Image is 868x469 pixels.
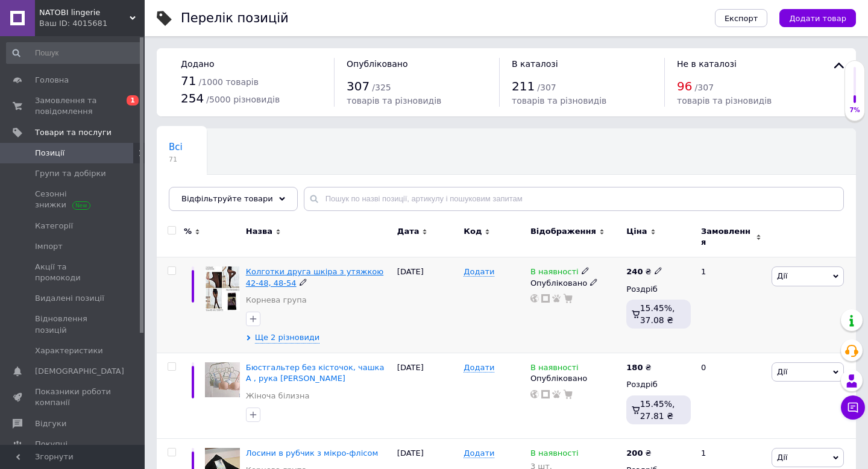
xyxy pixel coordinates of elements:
[246,363,385,383] a: Бюстгальтер без кісточок, чашка А , рука [PERSON_NAME]
[530,363,579,376] span: В наявності
[530,373,620,384] div: Опубліковано
[626,226,647,237] span: Ціна
[701,226,753,248] span: Замовлення
[35,313,112,335] span: Відновлення позицій
[169,142,183,153] span: Всі
[626,448,651,459] div: ₴
[695,83,714,92] span: / 307
[725,14,758,23] span: Експорт
[626,449,643,458] b: 200
[397,226,420,237] span: Дата
[626,266,662,277] div: ₴
[35,386,112,408] span: Показники роботи компанії
[530,267,579,280] span: В наявності
[841,395,865,420] button: Чат з покупцем
[694,353,769,439] div: 0
[39,18,145,29] div: Ваш ID: 4015681
[372,83,391,92] span: / 325
[169,155,183,164] span: 71
[181,59,214,69] span: Додано
[35,189,112,210] span: Сезонні знижки
[537,83,556,92] span: / 307
[246,295,307,306] a: Корнева група
[246,226,272,237] span: Назва
[35,262,112,283] span: Акції та промокоди
[779,9,856,27] button: Додати товар
[35,95,112,117] span: Замовлення та повідомлення
[626,362,651,373] div: ₴
[512,59,558,69] span: В каталозі
[464,267,494,277] span: Додати
[35,418,66,429] span: Відгуки
[35,439,68,450] span: Покупці
[626,379,691,390] div: Роздріб
[246,267,383,287] a: Колготки друга шкіра з утяжкою 42-48, 48-54
[677,59,737,69] span: Не в каталозі
[35,345,103,356] span: Характеристики
[777,271,787,280] span: Дії
[530,226,596,237] span: Відображення
[181,74,196,88] span: 71
[347,96,441,105] span: товарів та різновидів
[777,367,787,376] span: Дії
[394,257,461,353] div: [DATE]
[530,449,579,461] span: В наявності
[464,226,482,237] span: Код
[35,168,106,179] span: Групи та добірки
[512,96,606,105] span: товарів та різновидів
[626,284,691,295] div: Роздріб
[35,366,124,377] span: [DEMOGRAPHIC_DATA]
[246,391,310,401] a: Жіноча білизна
[35,148,64,159] span: Позиції
[626,363,643,372] b: 180
[677,96,772,105] span: товарів та різновидів
[347,59,408,69] span: Опубліковано
[246,449,378,458] a: Лосини в рубчик з мікро-флісом
[35,127,112,138] span: Товари та послуги
[304,187,844,211] input: Пошук по назві позиції, артикулу і пошуковим запитам
[206,95,280,104] span: / 5000 різновидів
[35,221,73,231] span: Категорії
[35,293,104,304] span: Видалені позиції
[181,91,204,105] span: 254
[464,363,494,373] span: Додати
[715,9,768,27] button: Експорт
[35,75,69,86] span: Головна
[127,95,139,105] span: 1
[530,278,620,289] div: Опубліковано
[394,353,461,439] div: [DATE]
[464,449,494,458] span: Додати
[694,257,769,353] div: 1
[255,332,320,344] span: Ще 2 різновиди
[677,79,692,93] span: 96
[181,12,289,25] div: Перелік позицій
[640,399,675,421] span: 15.45%, 27.81 ₴
[205,362,240,397] img: Бюстгальтер без косточек, чашка А, рука Python
[845,106,864,115] div: 7%
[6,42,142,64] input: Пошук
[626,267,643,276] b: 240
[512,79,535,93] span: 211
[205,266,240,311] img: Колготки друга шкіра з утяжкою 42-48, 48-54
[199,77,259,87] span: / 1000 товарів
[777,453,787,462] span: Дії
[184,226,192,237] span: %
[35,241,63,252] span: Імпорт
[347,79,370,93] span: 307
[789,14,846,23] span: Додати товар
[181,194,273,203] span: Відфільтруйте товари
[39,7,130,18] span: NATOBI lingerie
[640,303,675,325] span: 15.45%, 37.08 ₴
